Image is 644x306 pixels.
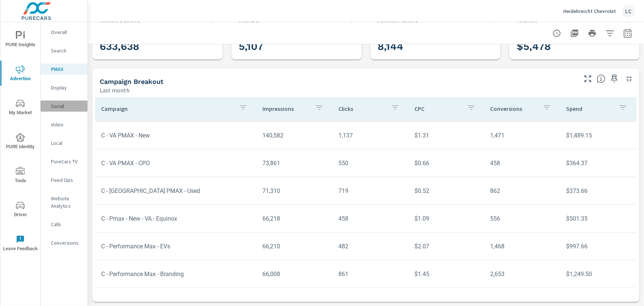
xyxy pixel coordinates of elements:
[41,237,87,248] div: Conversions
[485,154,561,173] td: 458
[95,265,256,283] td: C - Performance Max - Branding
[51,65,82,73] p: PMAX
[3,99,38,117] span: My Market
[101,105,233,112] p: Campaign
[41,119,87,130] div: Video
[41,137,87,149] div: Local
[41,64,87,75] div: PMAX
[409,126,485,145] td: $1.31
[620,26,635,41] button: Select Date Range
[333,265,409,283] td: 861
[560,126,636,145] td: $1,489.15
[95,126,256,145] td: C - VA PMAX - New
[51,239,82,246] p: Conversions
[95,154,256,173] td: C - VA PMAX - CPO
[597,74,606,83] span: This is a summary of PMAX performance results by campaign. Each column can be sorted.
[3,235,38,253] span: Leave Feedback
[51,47,82,54] p: Search
[51,221,82,228] p: Calls
[414,105,461,112] p: CPC
[100,40,215,53] h3: 633,638
[560,237,636,256] td: $997.66
[3,201,38,219] span: Driver
[485,126,561,145] td: 1,471
[51,176,82,184] p: Fixed Ops
[41,174,87,186] div: Fixed Ops
[95,209,256,228] td: C - Pmax - New - VA - Equinox
[41,193,87,211] div: Website Analytics
[609,73,620,85] span: Save this to your personalized report
[409,237,485,256] td: $2.07
[333,237,409,256] td: 482
[51,102,82,110] p: Social
[485,237,561,256] td: 1,468
[3,167,38,185] span: Tools
[51,121,82,128] p: Video
[378,40,493,53] h3: 8,144
[41,156,87,167] div: PureCars TV
[100,86,130,95] p: Last month
[560,181,636,200] td: $373.66
[409,265,485,283] td: $1.45
[485,181,561,200] td: 862
[560,265,636,283] td: $1,249.50
[485,265,561,283] td: 2,653
[41,82,87,93] div: Display
[490,105,537,112] p: Conversions
[3,31,38,49] span: PURE Insights
[51,84,82,91] p: Display
[582,73,594,85] button: Make Fullscreen
[262,105,309,112] p: Impressions
[256,126,333,145] td: 140,582
[560,209,636,228] td: $501.35
[485,209,561,228] td: 556
[256,181,333,200] td: 71,310
[517,40,632,53] h3: $5,478
[51,158,82,165] p: PureCars TV
[566,105,613,112] p: Spend
[603,26,617,41] button: Apply Filters
[333,126,409,145] td: 1,137
[567,26,582,41] button: "Export Report to PDF"
[3,133,38,151] span: PURE Identity
[3,65,38,83] span: Advertise
[623,73,635,85] button: Minimize Widget
[95,237,256,256] td: C - Performance Max - EVs
[51,28,82,36] p: Overall
[333,181,409,200] td: 719
[51,195,82,210] p: Website Analytics
[409,209,485,228] td: $1.09
[622,4,635,18] div: LC
[256,237,333,256] td: 66,210
[333,209,409,228] td: 458
[256,154,333,173] td: 73,861
[560,154,636,173] td: $364.37
[41,27,87,38] div: Overall
[338,105,385,112] p: Clicks
[256,209,333,228] td: 66,218
[41,45,87,56] div: Search
[409,154,485,173] td: $0.66
[100,78,163,85] h5: Campaign Breakout
[51,139,82,147] p: Local
[41,101,87,112] div: Social
[41,219,87,230] div: Calls
[256,265,333,283] td: 66,008
[333,154,409,173] td: 550
[95,181,256,200] td: C - [GEOGRAPHIC_DATA] PMAX - Used
[585,26,600,41] button: Print Report
[0,22,40,260] div: nav menu
[563,8,616,14] p: Heidebreicht Chevrolet
[239,40,354,53] h3: 5,107
[409,181,485,200] td: $0.52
